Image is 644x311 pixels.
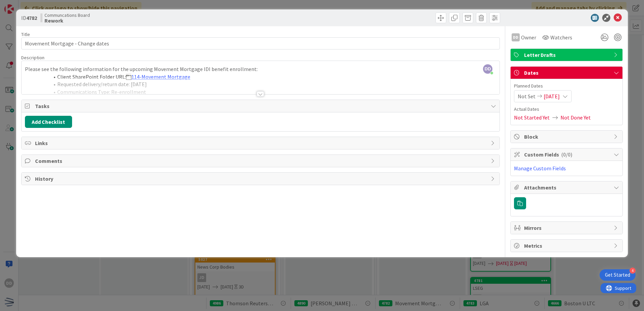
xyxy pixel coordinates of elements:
[514,165,566,172] a: Manage Custom Fields
[514,82,619,90] span: Planned Dates
[44,12,90,18] span: Communcations Board
[550,33,572,41] span: Watchers
[561,151,572,158] span: ( 0/0 )
[483,64,492,74] span: DD
[514,106,619,113] span: Actual Dates
[630,268,636,274] div: 4
[560,113,591,122] span: Not Done Yet
[518,92,536,100] span: Not Set
[21,37,500,49] input: type card name here...
[131,73,190,80] a: 114-Movement Mortgage
[544,92,560,100] span: [DATE]
[524,133,610,141] span: Block
[25,65,496,73] p: Please see the following information for the upcoming Movement Mortgage IDI benefit enrollment:
[33,73,496,81] li: Client SharePoint Folder URL:
[524,242,610,250] span: Metrics
[35,157,487,165] span: Comments
[512,33,520,41] div: DD
[600,269,636,281] div: Open Get Started checklist, remaining modules: 4
[21,55,44,61] span: Description
[44,18,90,23] b: Rework
[524,224,610,232] span: Mirrors
[605,272,630,278] div: Get Started
[35,102,487,110] span: Tasks
[25,116,72,128] button: Add Checklist
[21,14,37,22] span: ID
[524,150,610,159] span: Custom Fields
[521,33,536,41] span: Owner
[524,51,610,59] span: Letter Drafts
[524,183,610,192] span: Attachments
[514,113,550,122] span: Not Started Yet
[35,175,487,183] span: History
[524,69,610,77] span: Dates
[35,139,487,147] span: Links
[21,31,30,37] label: Title
[14,1,31,9] span: Support
[26,14,37,21] b: 4782
[126,75,131,80] img: ​Folder icon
